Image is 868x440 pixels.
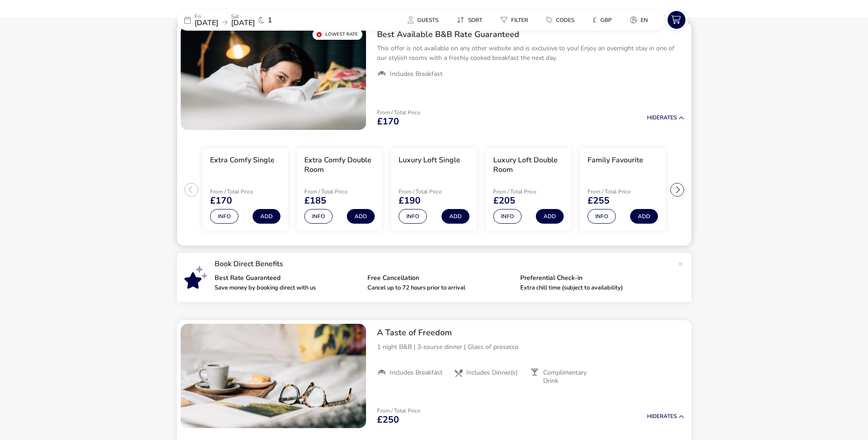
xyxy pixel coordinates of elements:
span: £190 [399,196,421,205]
span: Hide [647,413,660,420]
button: Info [493,209,522,224]
p: From / Total Price [588,189,652,194]
p: Best Rate Guaranteed [215,275,360,281]
button: Info [588,209,616,224]
naf-pibe-menu-bar-item: Codes [539,13,585,27]
div: A Taste of Freedom1 night B&B | 3-course dinner | Glass of proseccoIncludes BreakfastIncludes Din... [370,320,691,392]
swiper-slide: 4 / 8 [481,145,576,235]
span: Complimentary Drink [543,369,600,385]
swiper-slide: 6 / 8 [670,145,764,235]
p: Free Cancellation [367,275,513,281]
swiper-slide: 2 / 8 [292,145,387,235]
p: Book Direct Benefits [215,260,673,268]
h3: Family Favourite [588,156,643,165]
naf-pibe-menu-bar-item: Sort [449,13,493,27]
p: From / Total Price [399,189,464,194]
swiper-slide: 5 / 8 [576,145,670,235]
button: en [623,13,655,27]
div: Fri[DATE]Sat[DATE]1 [177,9,314,31]
swiper-slide: 1 / 8 [198,145,292,235]
span: Sort [468,16,482,24]
span: 1 [268,16,272,24]
h3: Extra Comfy Double Room [304,156,375,175]
naf-pibe-menu-bar-item: en [623,13,659,27]
span: Codes [556,16,574,24]
button: Add [442,209,469,224]
p: Save money by booking direct with us [215,285,360,291]
span: [DATE] [194,18,218,28]
button: Info [210,209,238,224]
p: From / Total Price [377,408,420,413]
button: HideRates [647,413,684,419]
span: £170 [377,117,399,126]
p: Fri [194,14,218,19]
button: Add [630,209,658,224]
swiper-slide: 1 / 1 [181,26,366,130]
span: £185 [304,196,326,205]
h3: Extra Comfy Single [210,156,275,165]
swiper-slide: 1 / 1 [181,324,366,428]
h3: Luxury Loft Double Room [493,156,564,175]
span: Includes Breakfast [390,70,442,78]
naf-pibe-menu-bar-item: Filter [493,13,539,27]
p: Preferential Check-in [520,275,666,281]
button: Filter [493,13,535,27]
swiper-slide: 3 / 8 [387,145,481,235]
button: Add [253,209,280,224]
p: Sat [231,14,255,19]
button: £GBP [585,13,619,27]
p: 1 night B&B | 3-course dinner | Glass of prosecco [377,342,684,352]
p: From / Total Price [304,189,369,194]
naf-pibe-menu-bar-item: £GBP [585,13,623,27]
naf-pibe-menu-bar-item: Guests [400,13,449,27]
h2: A Taste of Freedom [377,327,684,338]
div: Best Available B&B Rate GuaranteedThis offer is not available on any other website and is exclusi... [370,22,691,86]
p: From / Total Price [493,189,558,194]
span: GBP [600,16,612,24]
span: Includes Breakfast [390,369,442,377]
span: £250 [377,415,399,424]
p: This offer is not available on any other website and is exclusive to you! Enjoy an overnight stay... [377,43,684,63]
span: Guests [417,16,438,24]
button: Sort [449,13,490,27]
button: HideRates [647,115,684,121]
i: £ [593,16,597,25]
button: Info [304,209,333,224]
button: Guests [400,13,446,27]
button: Codes [539,13,582,27]
span: £170 [210,196,232,205]
span: [DATE] [231,18,255,28]
button: Info [399,209,427,224]
h3: Luxury Loft Single [399,156,460,165]
p: Extra chill time (subject to availability) [520,285,666,291]
div: Lowest Rate [313,29,362,40]
span: Filter [511,16,528,24]
button: Add [347,209,375,224]
p: Cancel up to 72 hours prior to arrival [367,285,513,291]
span: £255 [588,196,609,205]
span: Includes Dinner(s) [466,369,518,377]
p: From / Total Price [210,189,275,194]
p: From / Total Price [377,110,420,115]
h2: Best Available B&B Rate Guaranteed [377,29,684,40]
span: en [641,16,648,24]
button: Add [536,209,564,224]
span: Hide [647,114,660,121]
span: £205 [493,196,515,205]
